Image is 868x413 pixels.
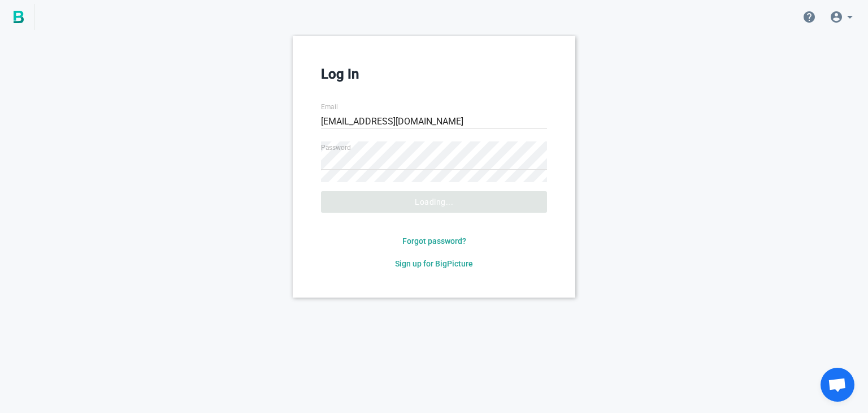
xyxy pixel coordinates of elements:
[402,236,466,246] span: Forgot password?
[321,191,547,213] button: Loading...
[395,259,473,268] span: Sign up for BigPicture
[14,11,24,23] img: BigPicture.io
[321,64,547,84] h3: Log In
[821,368,854,402] a: Mở cuộc trò chuyện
